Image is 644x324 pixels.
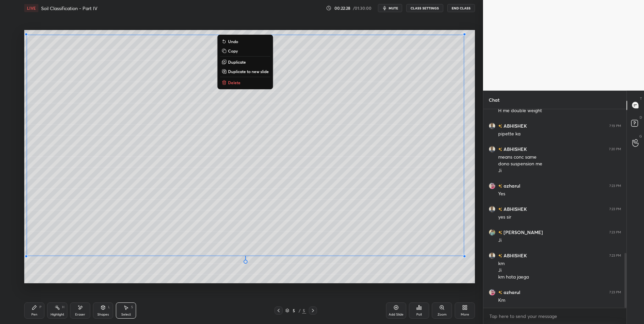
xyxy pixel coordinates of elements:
[39,305,41,309] div: P
[640,96,642,101] p: T
[609,253,621,257] div: 7:23 PM
[498,237,621,244] div: Ji
[447,4,475,12] button: End Class
[220,67,270,75] button: Duplicate to new slide
[62,305,64,309] div: H
[609,207,621,211] div: 7:23 PM
[489,122,495,129] img: e6014d4017c3478a8bc727f8de9f7bcc.jpg
[228,39,238,44] p: Undo
[489,182,495,189] img: 34cad3b661d84fbc83b337b1dcc3eddf.jpg
[502,122,527,129] h6: ABHISHEK
[302,307,306,314] div: 5
[498,131,621,137] div: pipette ka
[41,5,97,11] h4: Soil Classification - Part IV
[108,305,110,309] div: L
[489,289,495,295] img: 34cad3b661d84fbc83b337b1dcc3eddf.jpg
[639,134,642,139] p: G
[97,313,109,316] div: Shapes
[498,161,621,167] div: dono suspension me
[131,305,133,309] div: S
[220,58,270,66] button: Duplicate
[483,109,626,308] div: grid
[299,309,301,313] div: /
[498,267,621,274] div: Ji
[389,6,398,10] span: mute
[502,229,543,236] h6: [PERSON_NAME]
[121,313,131,316] div: Select
[498,297,621,304] div: Km
[502,289,520,296] h6: azharul
[416,313,422,316] div: Poll
[609,124,621,128] div: 7:19 PM
[498,254,502,258] img: no-rating-badge.077c3623.svg
[498,274,621,281] div: km hota jaega
[609,290,621,294] div: 7:23 PM
[498,231,502,234] img: no-rating-badge.077c3623.svg
[502,182,520,189] h6: azharul
[498,260,621,267] div: km
[502,252,527,259] h6: ABHISHEK
[498,207,502,211] img: no-rating-badge.077c3623.svg
[228,80,240,85] p: Delete
[609,184,621,188] div: 7:23 PM
[24,4,38,12] div: LIVE
[438,313,447,316] div: Zoom
[51,313,64,316] div: Highlight
[220,78,270,87] button: Delete
[502,205,527,213] h6: ABHISHEK
[31,313,37,316] div: Pen
[489,205,495,212] img: e6014d4017c3478a8bc727f8de9f7bcc.jpg
[609,147,621,151] div: 7:20 PM
[220,47,270,55] button: Copy
[498,191,621,197] div: Yes
[389,313,404,316] div: Add Slide
[228,59,246,65] p: Duplicate
[498,214,621,221] div: yes sir
[489,229,495,235] img: 3
[498,184,502,188] img: no-rating-badge.077c3623.svg
[498,107,621,114] div: H me double weight
[483,91,505,109] p: Chat
[640,115,642,120] p: D
[498,124,502,128] img: no-rating-badge.077c3623.svg
[502,145,527,153] h6: ABHISHEK
[489,145,495,152] img: e6014d4017c3478a8bc727f8de9f7bcc.jpg
[406,4,443,12] button: CLASS SETTINGS
[461,313,469,316] div: More
[498,148,502,151] img: no-rating-badge.077c3623.svg
[228,69,269,74] p: Duplicate to new slide
[489,252,495,259] img: e6014d4017c3478a8bc727f8de9f7bcc.jpg
[291,309,297,313] div: 5
[498,291,502,294] img: no-rating-badge.077c3623.svg
[498,167,621,174] div: Ji
[498,154,621,161] div: means conc same
[378,4,402,12] button: mute
[228,48,238,54] p: Copy
[609,230,621,234] div: 7:23 PM
[75,313,85,316] div: Eraser
[220,37,270,45] button: Undo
